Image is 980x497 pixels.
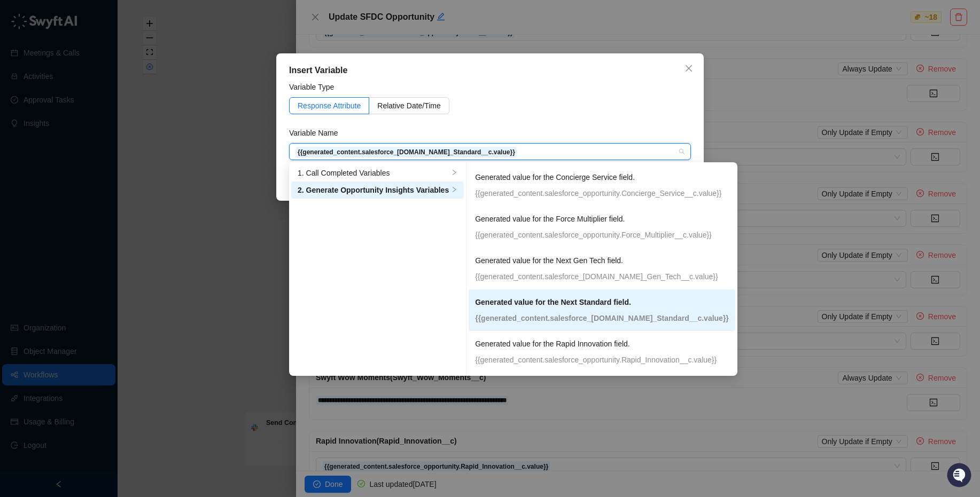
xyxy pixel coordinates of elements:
p: {{generated_content.salesforce_[DOMAIN_NAME]_Standard__c.value}} [475,312,729,324]
span: Docs [21,149,40,160]
p: Generated value for the Next Gen Tech field. [475,255,729,266]
li: Generated value for the Concierge Service field. [469,164,735,206]
div: 📚 [11,151,19,159]
div: We're available if you need us! [36,107,135,116]
span: Status [59,149,82,160]
span: right [451,186,457,193]
a: 📶Status [44,145,87,164]
p: Generated value for the Rapid Innovation field. [475,338,729,350]
button: Close [680,60,697,77]
img: 5124521997842_fc6d7dfcefe973c2e489_88.png [11,97,30,116]
p: {{generated_content.salesforce_opportunity.Concierge_Service__c.value}} [475,187,729,199]
p: Generated value for the Next Standard field. [475,296,729,308]
li: 2. Generate Opportunity Insights Variables [291,182,464,199]
p: {{generated_content.salesforce_opportunity.Force_Multiplier__c.value}} [475,229,729,241]
div: Start new chat [36,97,175,107]
label: Variable Name [289,127,345,139]
div: 2. Generate Opportunity Insights Variables [298,184,449,196]
li: Generated value for the Rapid Innovation field. [469,331,735,373]
button: Start new chat [182,100,195,113]
p: {{generated_content.salesforce_[DOMAIN_NAME]_Gen_Tech__c.value}} [475,271,729,282]
iframe: Open customer support [946,462,975,491]
div: 📶 [48,151,57,159]
a: 📚Docs [6,145,44,164]
p: Generated value for the Force Multiplier field. [475,213,729,225]
a: Powered byPylon [75,175,129,184]
p: Welcome 👋 [11,43,195,60]
p: Generated value for the Concierge Service field. [475,171,729,183]
li: Generated value for the Force Multiplier field. [469,206,735,248]
li: Generated value for the Next Gen Tech field. [469,248,735,289]
label: Variable Type [289,81,341,93]
div: 1. Call Completed Variables [298,167,449,179]
li: Generated value for the Next Standard field. [469,289,735,331]
li: 1. Call Completed Variables [291,164,464,182]
span: close [685,64,693,73]
h2: How can we help? [11,60,195,77]
span: right [451,169,457,176]
span: Pylon [106,176,129,184]
strong: {{generated_content.salesforce_[DOMAIN_NAME]_Standard__c.value}} [298,148,515,156]
span: Response Attribute [298,101,361,110]
p: {{generated_content.salesforce_opportunity.Rapid_Innovation__c.value}} [475,354,729,366]
span: Relative Date/Time [377,101,441,110]
img: Swyft AI [11,11,32,32]
div: Insert Variable [289,64,691,77]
